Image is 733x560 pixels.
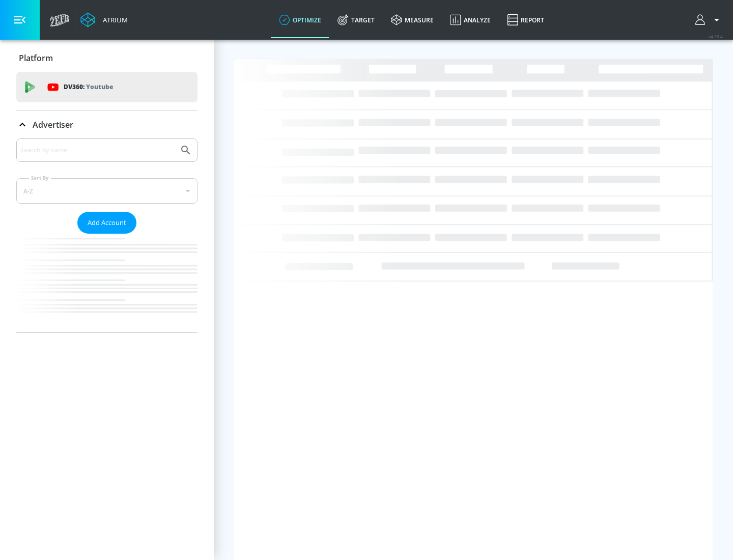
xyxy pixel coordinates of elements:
[383,2,442,38] a: measure
[99,15,128,24] div: Atrium
[16,138,198,332] div: Advertiser
[16,72,198,102] div: DV360: Youtube
[20,144,175,157] input: Search by name
[709,34,723,39] span: v 4.25.4
[329,2,383,38] a: Target
[442,2,499,38] a: Analyze
[16,234,198,332] nav: list of Advertiser
[64,81,113,93] p: DV360:
[77,212,136,234] button: Add Account
[29,175,51,181] label: Sort By
[80,12,128,27] a: Atrium
[16,44,198,72] div: Platform
[88,217,126,229] span: Add Account
[499,2,552,38] a: Report
[33,119,73,130] p: Advertiser
[19,52,53,64] p: Platform
[86,81,113,92] p: Youtube
[16,110,198,139] div: Advertiser
[271,2,329,38] a: optimize
[16,178,198,204] div: A-Z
